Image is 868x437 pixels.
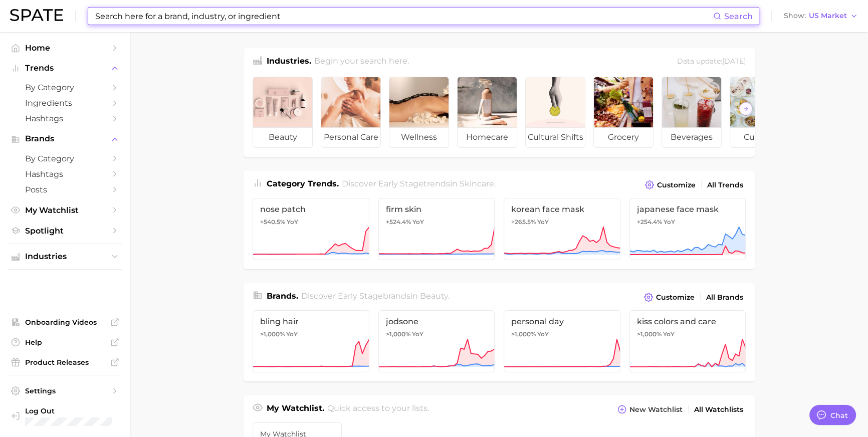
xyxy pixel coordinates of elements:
[8,383,122,398] a: Settings
[511,317,613,326] span: personal day
[706,293,743,302] span: All Brands
[809,13,847,19] span: US Market
[511,330,536,338] span: >1,000%
[267,291,298,301] span: Brands .
[704,291,746,304] a: All Brands
[25,134,105,143] span: Brands
[662,127,721,147] span: beverages
[657,181,696,189] span: Customize
[537,330,549,338] span: YoY
[663,330,675,338] span: YoY
[8,335,122,350] a: Help
[25,83,105,92] span: by Category
[260,204,362,214] span: nose patch
[8,111,122,126] a: Hashtags
[25,43,105,53] span: Home
[8,40,122,56] a: Home
[511,218,536,226] span: +265.5%
[8,355,122,370] a: Product Releases
[260,317,362,326] span: bling hair
[253,310,369,372] a: bling hair>1,000% YoY
[526,127,585,147] span: cultural shifts
[8,249,122,264] button: Industries
[25,226,105,236] span: Spotlight
[705,178,746,192] a: All Trends
[342,179,496,188] span: Discover Early Stage trends in .
[8,403,122,429] a: Log out. Currently logged in with e-mail doyeon@spate.nyc.
[8,202,122,218] a: My Watchlist
[8,131,122,146] button: Brands
[8,151,122,166] a: by Category
[412,218,424,226] span: YoY
[642,178,698,192] button: Customize
[25,205,105,215] span: My Watchlist
[730,127,789,147] span: culinary
[537,218,549,226] span: YoY
[629,310,746,372] a: kiss colors and care>1,000% YoY
[267,402,324,416] h1: My Watchlist.
[637,204,739,214] span: japanese face mask
[321,77,381,148] a: personal care
[25,114,105,123] span: Hashtags
[386,330,410,338] span: >1,000%
[253,77,313,148] a: beauty
[784,13,806,19] span: Show
[593,77,654,148] a: grocery
[25,338,105,347] span: Help
[253,127,312,147] span: beauty
[8,223,122,239] a: Spotlight
[260,330,285,338] span: >1,000%
[724,12,753,21] span: Search
[694,405,743,414] span: All Watchlists
[8,182,122,197] a: Posts
[25,98,105,108] span: Ingredients
[460,179,494,188] span: skincare
[739,102,752,115] button: Scroll Right
[378,198,495,260] a: firm skin+524.4% YoY
[511,204,613,214] span: korean face mask
[386,204,488,214] span: firm skin
[662,77,722,148] a: beverages
[594,127,653,147] span: grocery
[386,317,488,326] span: jodsone
[25,406,114,415] span: Log Out
[707,181,743,189] span: All Trends
[525,77,585,148] a: cultural shifts
[94,8,713,25] input: Search here for a brand, industry, or ingredient
[8,166,122,182] a: Hashtags
[25,318,105,327] span: Onboarding Videos
[458,127,517,147] span: homecare
[656,293,695,302] span: Customize
[781,10,860,23] button: ShowUS Market
[25,64,105,73] span: Trends
[629,405,683,414] span: New Watchlist
[8,95,122,111] a: Ingredients
[641,290,697,304] button: Customize
[420,291,448,301] span: beauty
[25,169,105,179] span: Hashtags
[615,402,685,416] button: New Watchlist
[730,77,790,148] a: culinary
[321,127,380,147] span: personal care
[267,55,311,69] h1: Industries.
[637,330,662,338] span: >1,000%
[664,218,675,226] span: YoY
[629,198,746,260] a: japanese face mask+254.4% YoY
[389,127,449,147] span: wellness
[8,315,122,330] a: Onboarding Videos
[504,310,620,372] a: personal day>1,000% YoY
[637,218,662,226] span: +254.4%
[260,218,285,226] span: +540.5%
[389,77,449,148] a: wellness
[327,402,429,416] h2: Quick access to your lists.
[692,403,746,416] a: All Watchlists
[25,252,105,261] span: Industries
[10,9,63,21] img: SPATE
[8,80,122,95] a: by Category
[378,310,495,372] a: jodsone>1,000% YoY
[637,317,739,326] span: kiss colors and care
[267,179,339,188] span: Category Trends .
[8,61,122,76] button: Trends
[677,55,746,69] div: Data update: [DATE]
[25,358,105,367] span: Product Releases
